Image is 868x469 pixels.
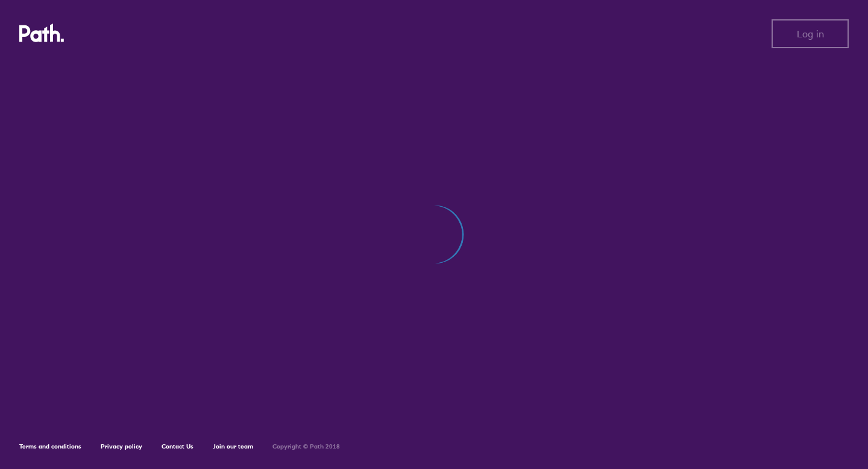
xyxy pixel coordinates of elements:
[772,19,849,48] button: Log in
[797,28,824,39] span: Log in
[19,442,81,450] a: Terms and conditions
[162,442,193,450] a: Contact Us
[213,442,253,450] a: Join our team
[272,443,340,450] h6: Copyright © Path 2018
[101,442,142,450] a: Privacy policy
